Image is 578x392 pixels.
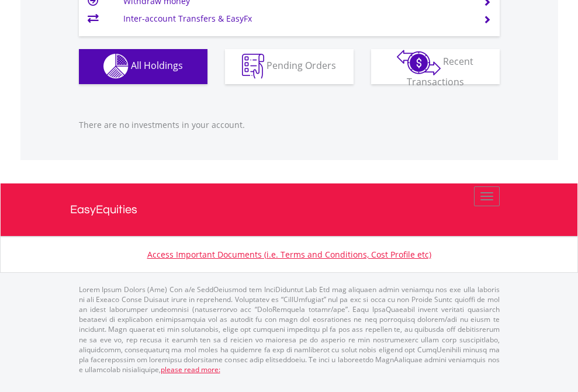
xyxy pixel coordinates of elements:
button: Pending Orders [225,49,354,84]
p: There are no investments in your account. [79,119,500,131]
button: Recent Transactions [371,49,500,84]
span: Pending Orders [266,59,336,72]
p: Lorem Ipsum Dolors (Ame) Con a/e SeddOeiusmod tem InciDiduntut Lab Etd mag aliquaen admin veniamq... [79,285,500,374]
a: EasyEquities [70,183,508,236]
a: Access Important Documents (i.e. Terms and Conditions, Cost Profile etc) [147,249,431,260]
button: All Holdings [79,49,207,84]
span: Recent Transactions [407,55,474,88]
img: pending_instructions-wht.png [242,54,264,79]
span: All Holdings [131,59,183,72]
td: Inter-account Transfers & EasyFx [123,10,469,27]
img: holdings-wht.png [103,54,129,79]
img: transactions-zar-wht.png [397,50,441,75]
a: please read more: [161,365,220,374]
